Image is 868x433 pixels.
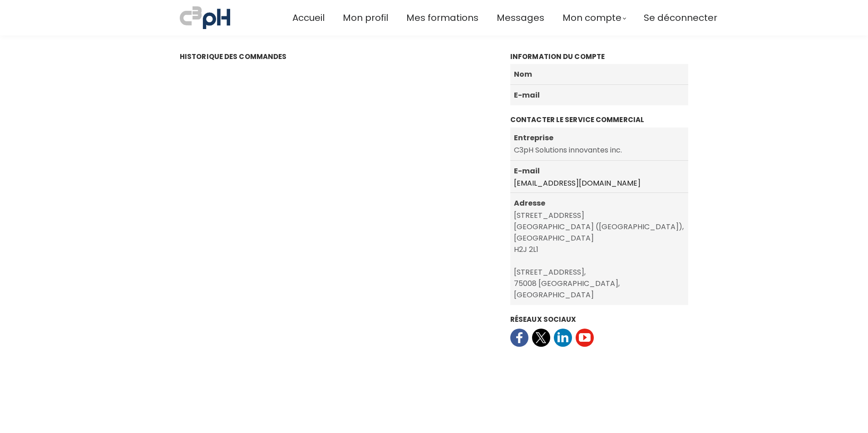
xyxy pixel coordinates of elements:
a: Se déconnecter [644,10,717,25]
span: C3pH Solutions innovantes inc. [514,144,685,156]
span: [STREET_ADDRESS] [GEOGRAPHIC_DATA] ([GEOGRAPHIC_DATA]), [GEOGRAPHIC_DATA] H2J 2L1 [STREET_ADDRESS... [514,210,685,300]
a: Mes formations [406,10,478,25]
span: Contacter le service commercial [510,114,688,125]
span: E-mail [514,165,685,177]
span: Entreprise [514,132,685,143]
span: Mon compte [562,10,621,25]
a: Mon profil [343,10,388,25]
span: Nom [514,69,685,80]
a: [EMAIL_ADDRESS][DOMAIN_NAME] [514,178,641,188]
a: Messages [497,10,544,25]
span: Information du compte [510,51,688,62]
img: a70bc7685e0efc0bd0b04b3506828469.jpeg [180,5,230,31]
span: Réseaux sociaux [510,314,688,325]
a: Accueil [292,10,325,25]
span: E-mail [514,89,685,101]
span: Adresse [514,197,685,209]
span: Historique des commandes [180,51,501,62]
